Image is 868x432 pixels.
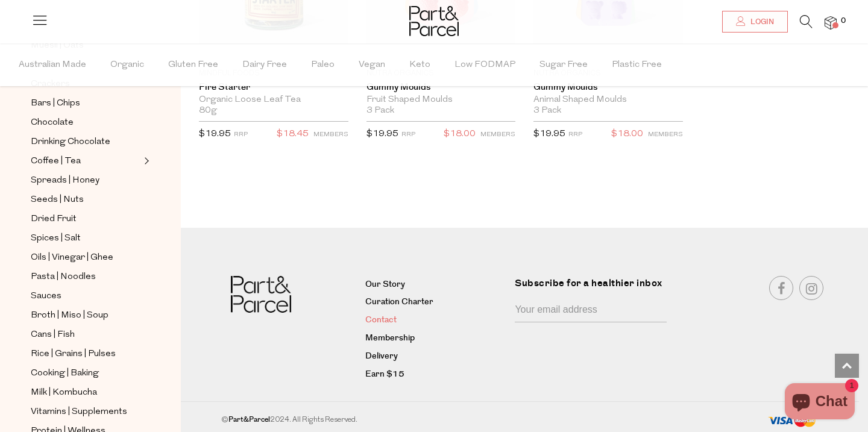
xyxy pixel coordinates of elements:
[31,115,140,130] a: Chocolate
[19,44,86,86] span: Australian Made
[31,270,96,284] span: Pasta | Noodles
[31,211,140,227] a: Dried Fruit
[277,127,309,142] span: $18.45
[199,82,348,93] a: Fire Starter
[31,366,99,381] span: Cooking | Baking
[533,95,683,105] div: Animal Shaped Moulds
[311,44,335,86] span: Paleo
[454,44,515,86] span: Low FODMAP
[31,212,77,227] span: Dried Fruit
[838,16,849,27] span: 0
[365,295,506,310] a: Curation Charter
[31,135,110,149] span: Drinking Chocolate
[31,231,140,246] a: Spices | Salt
[199,130,231,139] span: $19.95
[110,44,144,86] span: Organic
[747,17,774,27] span: Login
[515,276,673,299] label: Subscribe for a healthier inbox
[31,251,113,265] span: Oils | Vinegar | Ghee
[533,130,565,139] span: $19.95
[242,44,287,86] span: Dairy Free
[825,16,837,29] a: 0
[366,95,516,105] div: Fruit Shaped Moulds
[365,278,506,292] a: Our Story
[31,289,61,304] span: Sauces
[359,44,385,86] span: Vegan
[409,6,459,36] img: Part&Parcel
[31,154,140,169] a: Coffee | Tea
[444,127,476,142] span: $18.00
[168,44,218,86] span: Gluten Free
[31,347,116,362] span: Rice | Grains | Pulses
[31,269,140,284] a: Pasta | Noodles
[31,386,97,400] span: Milk | Kombucha
[768,414,816,428] img: payment-methods.png
[612,44,662,86] span: Plastic Free
[31,174,99,188] span: Spreads | Honey
[31,250,140,265] a: Oils | Vinegar | Ghee
[31,328,75,342] span: Cans | Fish
[533,105,561,116] span: 3 Pack
[366,82,516,93] a: Gummy Moulds
[198,414,685,426] div: © 2024. All Rights Reserved.
[31,385,140,400] a: Milk | Kombucha
[31,308,108,323] span: Broth | Miso | Soup
[365,368,506,382] a: Earn $15
[366,130,398,139] span: $19.95
[31,308,140,323] a: Broth | Miso | Soup
[234,131,248,138] small: RRP
[31,192,140,207] a: Seeds | Nuts
[365,313,506,328] a: Contact
[401,131,415,138] small: RRP
[31,116,74,130] span: Chocolate
[199,95,348,105] div: Organic Loose Leaf Tea
[533,82,683,93] a: Gummy Moulds
[365,349,506,364] a: Delivery
[141,154,149,168] button: Expand/Collapse Coffee | Tea
[722,11,788,33] a: Login
[31,96,80,111] span: Bars | Chips
[539,44,588,86] span: Sugar Free
[313,131,348,138] small: MEMBERS
[611,127,643,142] span: $18.00
[228,415,270,425] b: Part&Parcel
[31,289,140,304] a: Sauces
[31,231,81,246] span: Spices | Salt
[31,346,140,362] a: Rice | Grains | Pulses
[515,299,666,322] input: Your email address
[31,327,140,342] a: Cans | Fish
[31,193,84,207] span: Seeds | Nuts
[31,154,81,169] span: Coffee | Tea
[781,383,858,422] inbox-online-store-chat: Shopify online store chat
[231,276,291,313] img: Part&Parcel
[648,131,683,138] small: MEMBERS
[480,131,515,138] small: MEMBERS
[365,331,506,346] a: Membership
[31,173,140,188] a: Spreads | Honey
[568,131,582,138] small: RRP
[409,44,430,86] span: Keto
[366,105,394,116] span: 3 Pack
[31,404,140,419] a: Vitamins | Supplements
[31,96,140,111] a: Bars | Chips
[31,405,127,419] span: Vitamins | Supplements
[31,366,140,381] a: Cooking | Baking
[199,105,217,116] span: 80g
[31,134,140,149] a: Drinking Chocolate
